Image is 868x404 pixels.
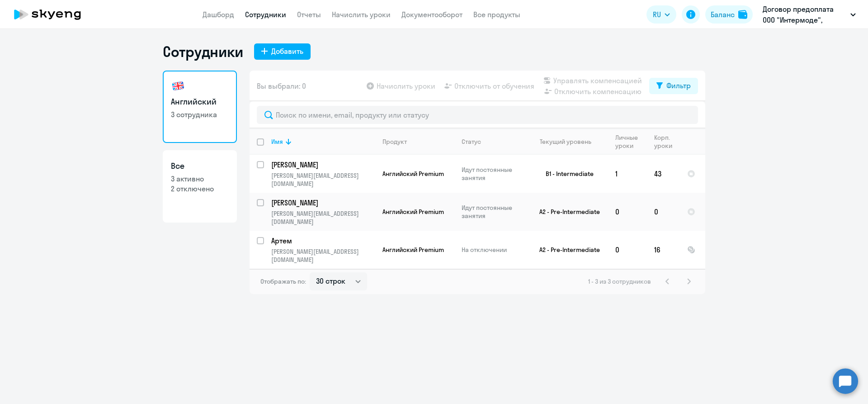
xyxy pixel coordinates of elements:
[738,10,747,19] img: balance
[271,198,373,208] p: [PERSON_NAME]
[462,138,481,146] div: Статус
[382,246,444,254] span: Английский Premium
[271,171,375,188] p: [PERSON_NAME][EMAIL_ADDRESS][DOMAIN_NAME]
[462,138,524,146] div: Статус
[271,46,303,57] div: Добавить
[524,231,608,269] td: A2 - Pre-Intermediate
[531,138,608,146] div: Текущий уровень
[271,160,373,170] p: [PERSON_NAME]
[608,155,647,193] td: 1
[646,5,676,24] button: RU
[271,236,373,246] p: Артем
[524,155,608,193] td: B1 - Intermediate
[524,193,608,231] td: A2 - Pre-Intermediate
[654,133,679,150] div: Корп. уроки
[615,133,641,150] div: Личные уроки
[462,246,524,254] p: На отключении
[171,184,229,194] p: 2 отключено
[271,160,375,170] a: [PERSON_NAME]
[647,155,680,193] td: 43
[260,277,306,285] span: Отображать по:
[763,4,847,25] p: Договор предоплата ООО "Интермоде", [GEOGRAPHIC_DATA], ООО
[254,43,311,60] button: Добавить
[332,10,391,19] a: Начислить уроки
[462,204,524,220] p: Идут постоянные занятия
[203,10,234,19] a: Дашборд
[257,106,698,124] input: Поиск по имени, email, продукту или статусу
[401,10,462,19] a: Документооборот
[163,150,237,223] a: Все3 активно2 отключено
[171,174,229,184] p: 3 активно
[608,193,647,231] td: 0
[271,138,375,146] div: Имя
[647,231,680,269] td: 16
[171,160,229,172] h3: Все
[649,78,698,94] button: Фильтр
[271,247,375,264] p: [PERSON_NAME][EMAIL_ADDRESS][DOMAIN_NAME]
[271,209,375,226] p: [PERSON_NAME][EMAIL_ADDRESS][DOMAIN_NAME]
[473,10,520,19] a: Все продукты
[711,9,735,20] div: Баланс
[245,10,286,19] a: Сотрудники
[382,170,444,178] span: Английский Premium
[163,71,237,143] a: Английский3 сотрудника
[647,193,680,231] td: 0
[257,81,306,91] span: Вы выбрали: 0
[271,198,375,208] a: [PERSON_NAME]
[171,96,229,108] h3: Английский
[608,231,647,269] td: 0
[163,43,243,61] h1: Сотрудники
[653,9,661,20] span: RU
[615,133,646,150] div: Личные уроки
[705,5,753,24] button: Балансbalance
[382,208,444,216] span: Английский Premium
[758,4,860,25] button: Договор предоплата ООО "Интермоде", [GEOGRAPHIC_DATA], ООО
[666,80,691,91] div: Фильтр
[654,133,674,150] div: Корп. уроки
[171,79,185,93] img: english
[271,138,283,146] div: Имя
[382,138,407,146] div: Продукт
[382,138,454,146] div: Продукт
[297,10,321,19] a: Отчеты
[588,277,651,285] span: 1 - 3 из 3 сотрудников
[462,166,524,182] p: Идут постоянные занятия
[540,138,591,146] div: Текущий уровень
[171,109,229,119] p: 3 сотрудника
[271,236,375,246] a: Артем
